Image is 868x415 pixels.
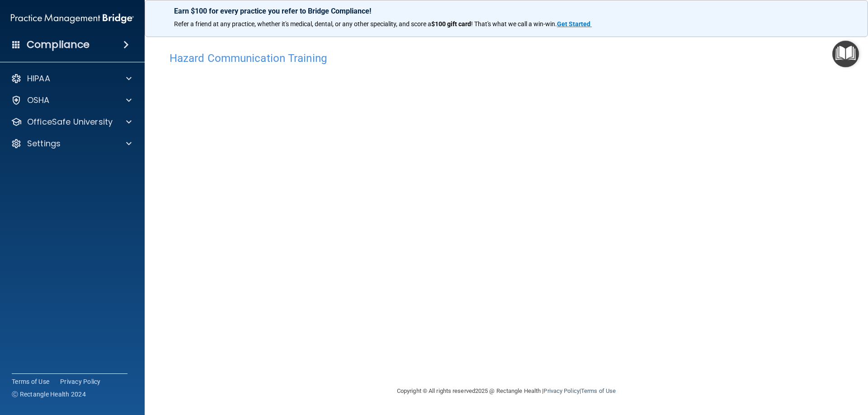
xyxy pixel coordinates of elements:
a: Terms of Use [12,377,49,386]
a: OSHA [11,95,132,106]
a: Settings [11,138,132,149]
iframe: HCT [170,69,631,367]
p: OSHA [27,95,50,106]
div: Copyright © All rights reserved 2025 @ Rectangle Health | | [341,377,671,406]
p: Settings [27,138,61,149]
strong: Get Started [557,20,590,28]
span: Ⓒ Rectangle Health 2024 [12,390,86,399]
h4: Compliance [27,38,90,51]
a: HIPAA [11,73,132,84]
strong: $100 gift card [431,20,471,28]
p: HIPAA [27,73,50,84]
a: OfficeSafe University [11,117,132,127]
button: Open Resource Center [832,41,859,67]
a: Privacy Policy [60,377,101,386]
p: OfficeSafe University [27,117,113,127]
img: PMB logo [11,9,134,28]
span: Refer a friend at any practice, whether it's medical, dental, or any other speciality, and score a [174,20,431,28]
span: ! That's what we call a win-win. [471,20,557,28]
a: Privacy Policy [543,387,579,394]
p: Earn $100 for every practice you refer to Bridge Compliance! [174,7,839,15]
a: Terms of Use [581,387,616,394]
h4: Hazard Communication Training [170,52,843,64]
a: Get Started [557,20,592,28]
